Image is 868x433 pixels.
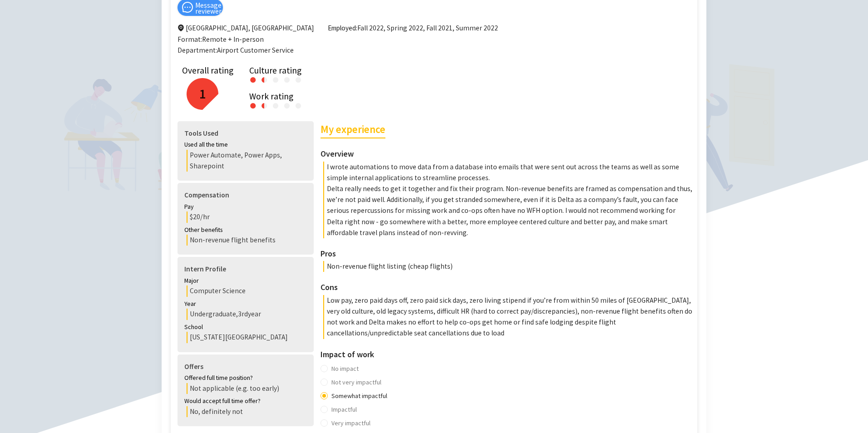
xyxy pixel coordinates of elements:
div: No, definitely not [187,406,307,417]
div: School [184,322,307,332]
span: environment [178,25,184,31]
span: Fall 2022, Spring 2022, Fall 2021, Summer 2022 [328,23,498,34]
div: ● [261,99,268,111]
div: Would accept full time offer? [184,396,307,406]
span: 20 [190,212,200,221]
p: Non-revenue flight listing (cheap flights) [323,261,693,272]
span: Message reviewer [195,2,222,14]
p: Low pay, zero paid days off, zero paid sick days, zero living stipend if you’re from within 50 mi... [323,295,693,339]
h4: Offers [184,361,307,372]
div: ● [249,99,257,111]
div: ● [295,74,302,85]
div: ● [261,74,264,85]
div: Computer Science [187,285,307,296]
div: ● [283,99,291,111]
div: Non-revenue flight benefits [187,235,307,246]
div: [US_STATE][GEOGRAPHIC_DATA] [187,332,307,343]
span: Format: Remote + In-person Department: Airport Customer Service [178,35,294,54]
p: Delta really needs to get it together and fix their program. Non-revenue benefits are framed as c... [323,183,693,238]
h2: 1 [199,84,206,104]
div: Other benefits [184,225,307,235]
div: ● [295,99,302,111]
span: $ [190,212,193,221]
div: ● [249,74,257,85]
span: message [182,2,193,13]
span: Employed: [328,24,357,32]
h3: Impact of work [321,348,693,361]
h4: Intern Profile [184,264,307,275]
div: ● [261,74,268,85]
div: ● [283,74,291,85]
div: Year [184,299,307,309]
div: ● [261,99,264,111]
h4: Compensation [184,190,307,201]
div: Power Automate, Power Apps, Sharepoint [187,150,307,172]
p: I wrote automations to move data from a database into emails that were sent out across the teams ... [323,162,693,183]
div: Used all the time [184,140,307,150]
div: ● [272,74,280,85]
div: Work rating [249,93,679,99]
h3: Overview [321,148,693,160]
div: Overall rating [182,67,233,74]
div: Culture rating [249,67,679,74]
div: Undergraduate , 3rd year [187,309,307,320]
h4: Tools Used [184,128,307,139]
div: ● [272,99,280,111]
div: Not applicable (e.g. too early) [187,383,307,394]
div: Major [184,276,307,286]
span: Somewhat impactful [328,389,391,403]
h2: My experience [321,121,385,138]
h3: Cons [321,281,693,294]
h3: Pros [321,247,693,260]
div: Offered full time position? [184,373,307,383]
div: Pay [184,202,307,212]
span: /hr [200,212,210,221]
span: [GEOGRAPHIC_DATA], [GEOGRAPHIC_DATA] [178,23,314,34]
